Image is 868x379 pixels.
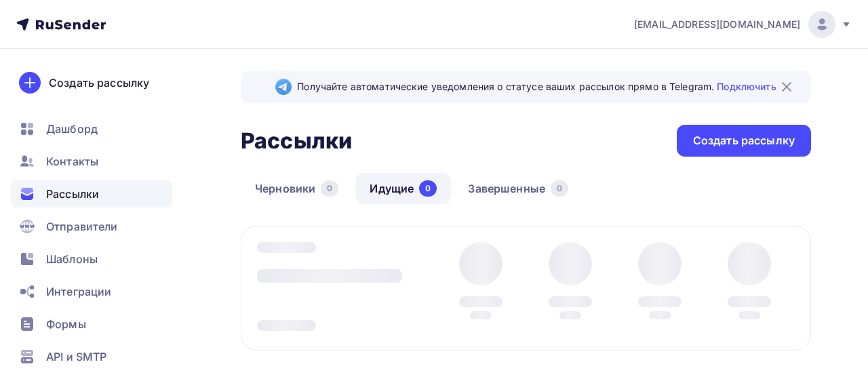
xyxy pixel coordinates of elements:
[46,348,106,365] span: API и SMTP
[717,81,776,92] a: Подключить
[321,180,338,197] div: 0
[11,213,172,240] a: Отправители
[241,127,352,155] h2: Рассылки
[693,133,795,148] div: Создать рассылку
[454,173,583,204] a: Завершенные0
[297,80,776,94] span: Получайте автоматические уведомления о статусе ваших рассылок прямо в Telegram.
[46,121,98,137] span: Дашборд
[46,283,111,300] span: Интеграции
[46,153,98,169] span: Контакты
[634,11,852,38] a: [EMAIL_ADDRESS][DOMAIN_NAME]
[11,180,172,207] a: Рассылки
[551,180,568,197] div: 0
[11,148,172,175] a: Контакты
[634,18,800,31] span: [EMAIL_ADDRESS][DOMAIN_NAME]
[355,173,451,204] a: Идущие0
[419,180,437,197] div: 0
[46,316,86,332] span: Формы
[46,186,99,202] span: Рассылки
[11,115,172,142] a: Дашборд
[11,311,172,338] a: Формы
[275,79,292,95] img: Telegram
[11,245,172,273] a: Шаблоны
[46,218,118,235] span: Отправители
[49,75,149,91] div: Создать рассылку
[241,173,353,204] a: Черновики0
[46,251,98,267] span: Шаблоны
